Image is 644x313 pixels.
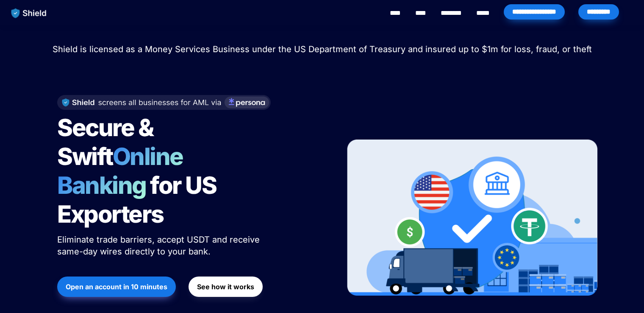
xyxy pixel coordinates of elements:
span: Shield is licensed as a Money Services Business under the US Department of Treasury and insured u... [53,44,592,54]
img: website logo [7,4,51,22]
span: Online Banking [57,142,192,200]
a: Open an account in 10 minutes [57,272,176,301]
button: Open an account in 10 minutes [57,277,176,297]
strong: Open an account in 10 minutes [66,282,167,291]
a: See how it works [189,272,263,301]
button: See how it works [189,277,263,297]
span: Eliminate trade barriers, accept USDT and receive same-day wires directly to your bank. [57,235,262,257]
span: Secure & Swift [57,113,157,171]
strong: See how it works [197,282,254,291]
span: for US Exporters [57,171,220,229]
